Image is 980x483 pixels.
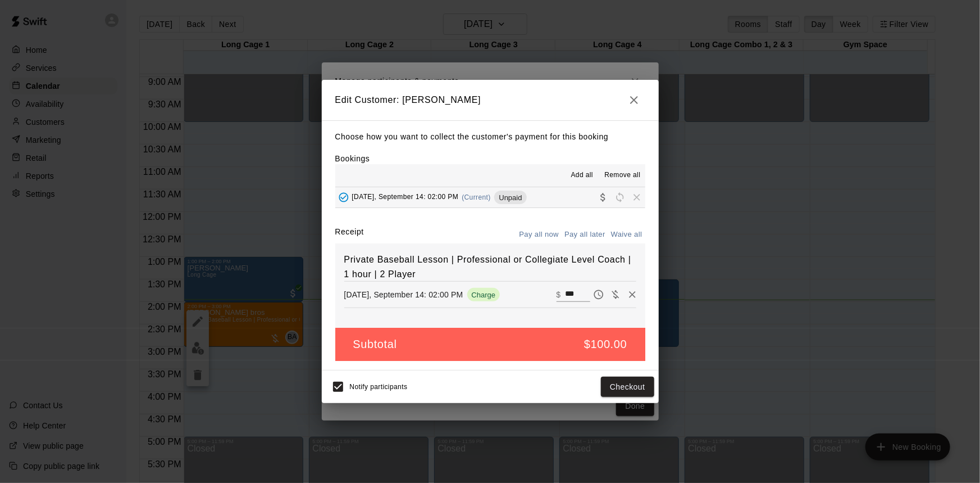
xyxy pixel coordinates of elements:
[595,193,612,201] span: Collect payment
[562,226,608,243] button: Pay all later
[571,170,594,181] span: Add all
[608,226,645,243] button: Waive all
[612,193,628,201] span: Reschedule
[590,290,607,299] span: Pay later
[462,193,491,201] span: (Current)
[557,289,561,300] p: $
[494,193,526,202] span: Unpaid
[335,187,645,208] button: Added - Collect Payment[DATE], September 14: 02:00 PM(Current)UnpaidCollect paymentRescheduleRemove
[350,383,408,391] span: Notify participants
[344,289,463,300] p: [DATE], September 14: 02:00 PM
[322,80,659,120] h2: Edit Customer: [PERSON_NAME]
[584,337,627,352] h5: $100.00
[604,170,640,181] span: Remove all
[352,193,459,201] span: [DATE], September 14: 02:00 PM
[564,166,600,184] button: Add all
[467,291,500,299] span: Charge
[624,286,641,303] button: Remove
[607,290,624,299] span: Waive payment
[517,226,562,243] button: Pay all now
[628,193,645,201] span: Remove
[601,377,654,398] button: Checkout
[600,166,645,184] button: Remove all
[335,226,364,243] label: Receipt
[335,154,370,163] label: Bookings
[353,337,397,352] h5: Subtotal
[344,252,636,281] h6: Private Baseball Lesson | Professional or Collegiate Level Coach | 1 hour | 2 Player
[335,130,645,144] p: Choose how you want to collect the customer's payment for this booking
[335,189,352,206] button: Added - Collect Payment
